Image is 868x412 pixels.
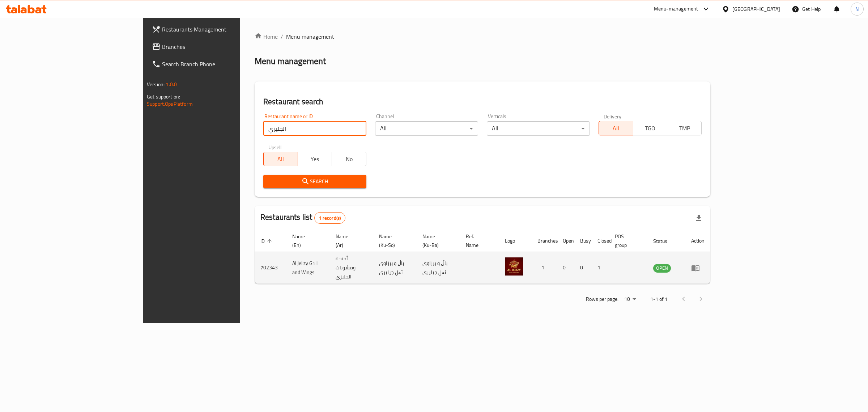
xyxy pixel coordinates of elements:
button: TGO [633,121,668,135]
img: Al Jelizy Grill and Wings [505,257,523,276]
span: TMP [670,123,699,134]
button: All [599,121,633,135]
span: Status [653,237,677,245]
a: Search Branch Phone [146,55,288,73]
a: Restaurants Management [146,21,288,38]
button: All [263,152,298,166]
a: Support.OpsPlatform [147,99,193,109]
span: Restaurants Management [162,25,282,34]
span: Name (Ar) [336,232,365,249]
button: Yes [298,152,332,166]
span: Search [269,177,361,186]
label: Delivery [604,114,622,119]
span: 1 record(s) [315,215,345,222]
nav: breadcrumb [255,32,710,41]
td: باڵ و برژاوی ئەل جیلیزی [373,252,417,284]
th: Branches [532,230,557,252]
p: Rows per page: [586,295,618,304]
span: Ref. Name [466,232,490,249]
h2: Menu management [255,55,326,67]
div: Total records count [314,212,346,224]
input: Search for restaurant name or ID.. [263,121,366,136]
h2: Restaurants list [260,212,345,224]
span: Yes [301,154,329,164]
div: Menu-management [654,5,698,13]
th: Busy [574,230,592,252]
div: Export file [690,209,707,227]
td: 0 [557,252,574,284]
span: POS group [615,232,639,249]
th: Closed [592,230,609,252]
td: 0 [574,252,592,284]
span: Get support on: [147,92,180,101]
td: 1 [532,252,557,284]
h2: Restaurant search [263,96,702,107]
span: Name (Ku-So) [379,232,408,249]
span: N [855,5,859,13]
button: TMP [667,121,702,135]
div: Menu [691,264,705,272]
div: Rows per page: [621,294,639,305]
a: Branches [146,38,288,55]
span: All [267,154,295,164]
th: Action [685,230,710,252]
td: باڵ و برژاوی ئەل جیلیزی [417,252,460,284]
th: Logo [499,230,532,252]
div: OPEN [653,264,671,273]
span: All [602,123,630,134]
button: No [332,152,366,166]
span: TGO [636,123,665,134]
span: Name (En) [292,232,321,249]
td: 1 [592,252,609,284]
span: No [335,154,363,164]
p: 1-1 of 1 [650,295,668,304]
span: ID [260,237,274,245]
label: Upsell [268,144,282,150]
span: Search Branch Phone [162,60,282,68]
span: 1.0.0 [166,80,177,89]
span: Menu management [286,32,334,41]
span: OPEN [653,264,671,272]
td: أجنحة ومشويات الجليزي [330,252,374,284]
button: Search [263,175,366,188]
span: Branches [162,42,282,51]
th: Open [557,230,574,252]
span: Name (Ku-Ba) [422,232,451,249]
div: All [375,121,478,136]
div: [GEOGRAPHIC_DATA] [732,5,780,13]
td: Al Jelizy Grill and Wings [286,252,330,284]
div: All [487,121,590,136]
span: Version: [147,80,165,89]
table: enhanced table [255,230,710,284]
